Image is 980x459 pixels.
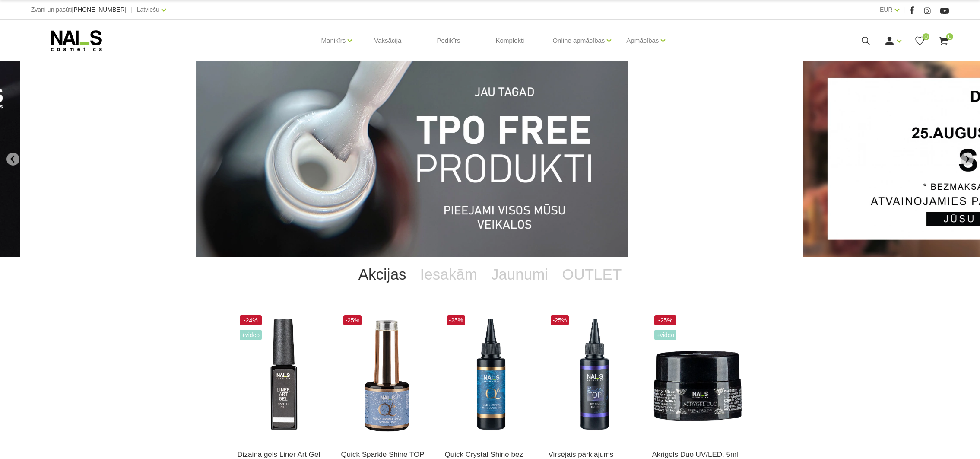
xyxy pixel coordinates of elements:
[343,315,362,325] span: -25%
[961,153,974,166] button: Next slide
[352,257,413,292] a: Akcijas
[445,313,536,438] img: Virsējais pārklājums bez lipīgā slāņa un UV zilā pārklājuma. Nodrošina izcilu spīdumu manikīram l...
[914,35,925,46] a: 0
[654,330,677,340] span: +Video
[549,313,639,438] img: Builder Top virsējais pārklājums bez lipīgā slāņa gēllakas/gēla pārklājuma izlīdzināšanai un nost...
[880,4,893,15] a: EUR
[946,33,953,40] span: 0
[321,23,346,58] a: Manikīrs
[131,4,133,15] span: |
[137,4,159,15] a: Latviešu
[626,23,659,58] a: Apmācības
[551,315,569,325] span: -25%
[552,23,605,58] a: Online apmācības
[72,6,127,13] a: [PHONE_NUMBER]
[72,6,127,13] span: [PHONE_NUMBER]
[484,257,555,292] a: Jaunumi
[652,313,743,438] img: Kas ir AKRIGELS “DUO GEL” un kādas problēmas tas risina?• Tas apvieno ērti modelējamā akrigela un...
[31,4,127,15] div: Zvani un pasūti
[341,313,432,438] img: Virsējais pārklājums bez lipīgā slāņa ar mirdzuma efektu.Pieejami 3 veidi:* Starlight - ar smalkā...
[447,315,466,325] span: -25%
[923,33,929,40] span: 0
[938,35,949,46] a: 0
[489,20,531,61] a: Komplekti
[367,20,408,61] a: Vaksācija
[240,315,262,325] span: -24%
[430,20,467,61] a: Pedikīrs
[904,4,905,15] span: |
[196,61,784,257] li: 1 of 13
[6,153,19,166] button: Go to last slide
[654,315,677,325] span: -25%
[238,313,328,438] img: Liner Art Gel - UV/LED dizaina gels smalku, vienmērīgu, pigmentētu līniju zīmēšanai.Lielisks palī...
[555,257,628,292] a: OUTLET
[413,257,484,292] a: Iesakām
[240,330,262,340] span: +Video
